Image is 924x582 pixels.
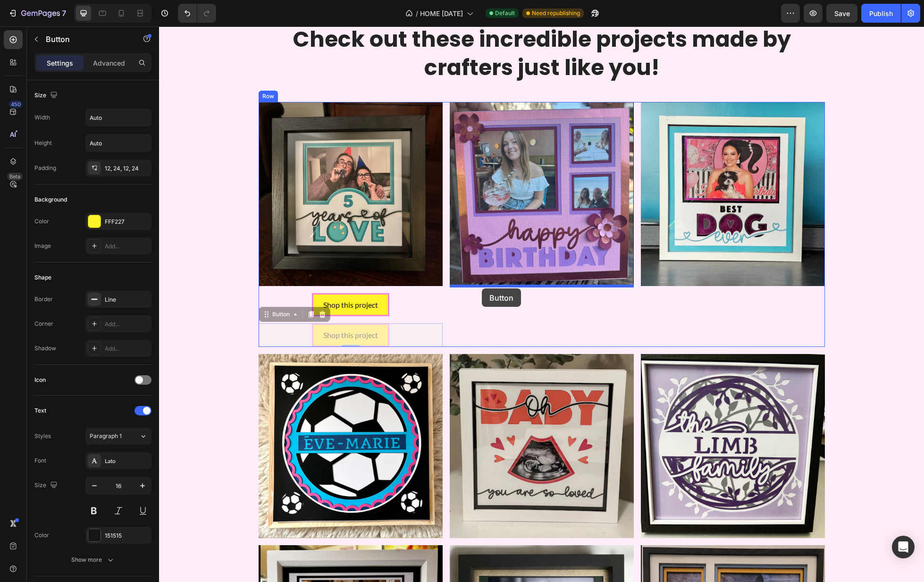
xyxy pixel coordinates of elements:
[34,320,53,328] div: Corner
[71,555,115,565] div: Show more
[861,4,901,23] button: Publish
[85,428,151,445] button: Paragraph 1
[105,164,149,173] div: 12, 24, 12, 24
[34,273,51,282] div: Shape
[105,295,149,304] div: Line
[34,139,52,147] div: Height
[34,531,49,540] div: Color
[105,345,149,353] div: Add...
[159,26,924,582] iframe: Design area
[34,344,56,353] div: Shadow
[420,8,463,18] span: HOME [DATE]
[892,536,915,558] div: Open Intercom Messenger
[34,89,59,102] div: Size
[178,4,216,23] div: Undo/Redo
[834,9,850,17] span: Save
[90,432,122,440] span: Paragraph 1
[4,4,70,23] button: 7
[495,9,515,17] span: Default
[34,432,51,440] div: Styles
[826,4,857,23] button: Save
[7,173,23,180] div: Beta
[34,376,46,384] div: Icon
[34,195,67,204] div: Background
[9,101,23,108] div: 450
[869,8,893,18] div: Publish
[34,164,56,172] div: Padding
[93,58,125,68] p: Advanced
[62,8,66,19] p: 7
[34,113,50,122] div: Width
[34,456,46,465] div: Font
[34,479,59,492] div: Size
[105,531,149,540] div: 151515
[34,217,49,226] div: Color
[105,242,149,251] div: Add...
[416,8,418,18] span: /
[86,135,151,152] input: Auto
[105,457,149,465] div: Lato
[47,58,73,68] p: Settings
[105,320,149,329] div: Add...
[34,551,151,568] button: Show more
[34,242,51,250] div: Image
[532,9,580,17] span: Need republishing
[86,109,151,126] input: Auto
[34,295,53,304] div: Border
[46,34,126,45] p: Button
[34,406,46,415] div: Text
[105,218,149,226] div: FFF227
